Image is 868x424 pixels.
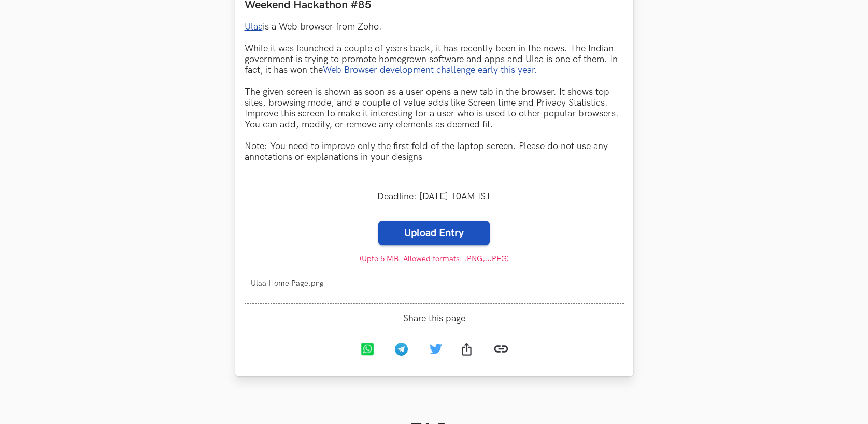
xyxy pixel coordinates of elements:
[451,335,486,366] a: Share
[361,343,374,356] img: Whatsapp
[462,343,471,356] img: Share
[395,343,408,356] img: Telegram
[352,335,386,366] a: Whatsapp
[245,313,624,324] span: Share this page
[378,221,490,245] label: Upload Entry
[245,182,624,211] div: Deadline: [DATE] 10AM IST
[251,279,324,288] span: Ulaa Home Page.png
[486,333,517,367] a: Copy link
[245,255,624,264] small: (Upto 5 MB. Allowed formats: .PNG,.JPEG)
[245,21,624,163] p: is a Web browser from Zoho. While it was launched a couple of years back, it has recently been in...
[386,335,420,366] a: Telegram
[323,65,537,76] a: Web Browser development challenge early this year.
[245,21,263,32] a: Ulaa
